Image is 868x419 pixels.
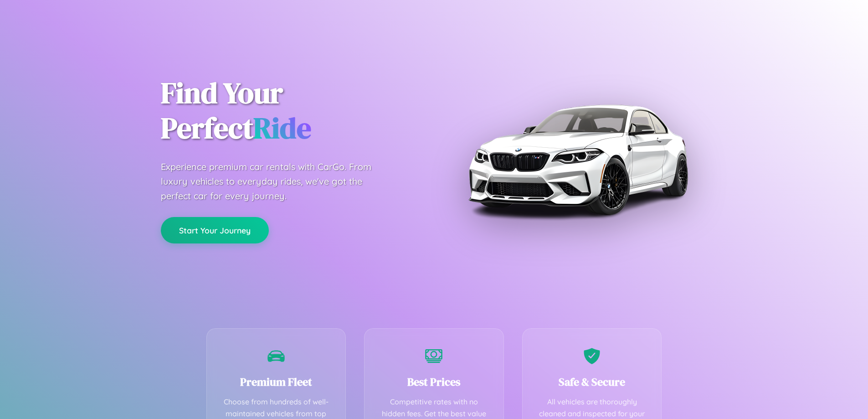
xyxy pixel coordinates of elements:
[161,217,269,243] button: Start Your Journey
[536,374,648,389] h3: Safe & Secure
[221,374,332,389] h3: Premium Fleet
[161,76,421,146] h1: Find Your Perfect
[378,374,490,389] h3: Best Prices
[253,108,311,148] span: Ride
[161,160,389,203] p: Experience premium car rentals with CarGo. From luxury vehicles to everyday rides, we've got the ...
[464,46,692,274] img: Premium BMW car rental vehicle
